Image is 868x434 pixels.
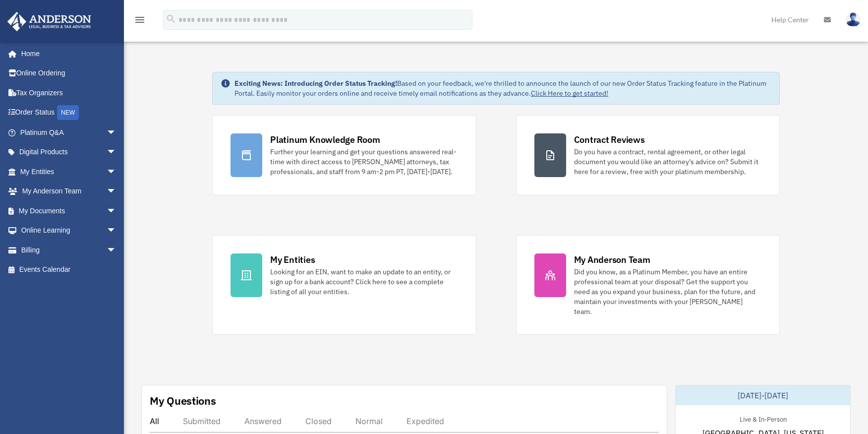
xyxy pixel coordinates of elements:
[107,142,126,163] span: arrow_drop_down
[574,133,645,146] div: Contract Reviews
[7,162,131,182] a: My Entitiesarrow_drop_down
[574,267,761,316] div: Did you know, as a Platinum Member, you have an entire professional team at your disposal? Get th...
[4,12,94,31] img: Anderson Advisors Platinum Portal
[7,221,131,241] a: Online Learningarrow_drop_down
[7,123,131,142] a: Platinum Q&Aarrow_drop_down
[574,147,761,177] div: Do you have a contract, rental agreement, or other legal document you would like an attorney's ad...
[270,147,458,177] div: Further your learning and get your questions answered real-time with direct access to [PERSON_NAM...
[676,385,850,405] div: [DATE]-[DATE]
[107,240,126,260] span: arrow_drop_down
[107,123,126,143] span: arrow_drop_down
[7,182,131,201] a: My Anderson Teamarrow_drop_down
[107,162,126,182] span: arrow_drop_down
[150,416,159,426] div: All
[150,393,216,408] div: My Questions
[406,416,444,426] div: Expedited
[305,416,332,426] div: Closed
[270,267,458,297] div: Looking for an EIN, want to make an update to an entity, or sign up for a bank account? Click her...
[7,260,131,280] a: Events Calendar
[212,115,476,195] a: Platinum Knowledge Room Further your learning and get your questions answered real-time with dire...
[7,44,126,63] a: Home
[107,221,126,241] span: arrow_drop_down
[57,105,79,120] div: NEW
[7,240,131,260] a: Billingarrow_drop_down
[7,142,131,162] a: Digital Productsarrow_drop_down
[183,416,221,426] div: Submitted
[107,201,126,221] span: arrow_drop_down
[355,416,383,426] div: Normal
[7,83,131,103] a: Tax Organizers
[166,13,176,24] i: search
[234,79,397,88] strong: Exciting News: Introducing Order Status Tracking!
[107,182,126,202] span: arrow_drop_down
[270,253,315,266] div: My Entities
[134,17,146,26] a: menu
[732,413,795,424] div: Live & In-Person
[7,103,131,123] a: Order StatusNEW
[234,78,771,98] div: Based on your feedback, we're thrilled to announce the launch of our new Order Status Tracking fe...
[7,201,131,221] a: My Documentsarrow_drop_down
[212,235,476,335] a: My Entities Looking for an EIN, want to make an update to an entity, or sign up for a bank accoun...
[846,12,861,27] img: User Pic
[270,133,380,146] div: Platinum Knowledge Room
[244,416,282,426] div: Answered
[516,115,780,195] a: Contract Reviews Do you have a contract, rental agreement, or other legal document you would like...
[574,253,650,266] div: My Anderson Team
[134,14,146,26] i: menu
[7,63,131,83] a: Online Ordering
[516,235,780,335] a: My Anderson Team Did you know, as a Platinum Member, you have an entire professional team at your...
[531,89,608,98] a: Click Here to get started!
